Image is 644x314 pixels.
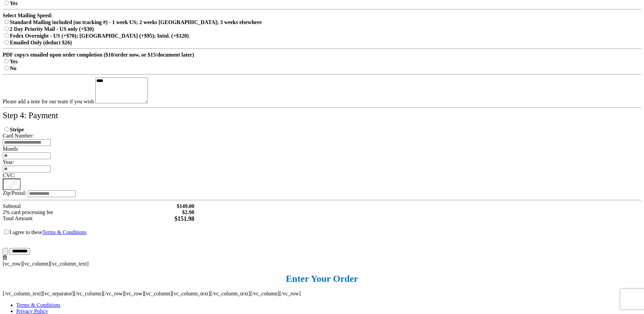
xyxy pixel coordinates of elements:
span: $2.98 [182,209,194,215]
b: Yes [3,59,18,64]
label: Please add a note for our team if you wish [3,99,94,104]
input: No [4,66,9,70]
label: Year: [3,159,14,165]
input: Fedex Overnight - US (+$70); [GEOGRAPHIC_DATA] (+$95); Intnl. (+$120) [4,33,9,38]
b: Fedex Overnight - US (+$70); [GEOGRAPHIC_DATA] (+$95); Intnl. (+$120) [3,33,189,39]
label: Step 4: Payment [3,111,58,120]
div: I agree to these [3,223,641,255]
b: Select Mailing Speed: [3,13,53,18]
a: Privacy Policy [16,308,48,314]
label: CVC: [3,172,15,178]
input: Yes [4,1,9,5]
label: Subtotal [3,203,21,209]
a: Terms & Conditions [42,229,86,235]
h1: Enter Your Order [3,273,641,284]
input: Emailed Only (deduct $26) [4,40,9,44]
b: PDF copy/s emailed upon order completion ($10/order now, or $15/document later) [3,52,194,58]
label: 2% card processing fee [3,209,53,215]
input: 2 Day Priority Mail - US only (+$30) [4,26,9,31]
input: Yes [4,59,9,63]
input: Submit [3,248,8,255]
label: Month: [3,146,19,152]
span: $151.98 [174,215,194,223]
a: Terms & Conditions [16,302,60,308]
input: Standard Mailing included (no tracking #) - 1 week US; 2 weeks [GEOGRAPHIC_DATA]; 3 weeks elsewhere [4,20,9,24]
b: Stripe [3,127,24,132]
b: Yes [3,0,18,6]
b: No [3,65,17,71]
b: 2 Day Priority Mail - US only (+$30) [3,26,94,32]
input: Stripe [4,127,9,131]
label: Card Number: [3,133,34,139]
b: Emailed Only (deduct $26) [3,40,72,45]
b: Standard Mailing included (no tracking #) - 1 week US; 2 weeks [GEOGRAPHIC_DATA]; 3 weeks elsewhere [3,19,262,25]
label: Zip/Postal: [3,190,26,196]
label: Total Amount [3,215,32,223]
span: $149.00 [177,203,194,209]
